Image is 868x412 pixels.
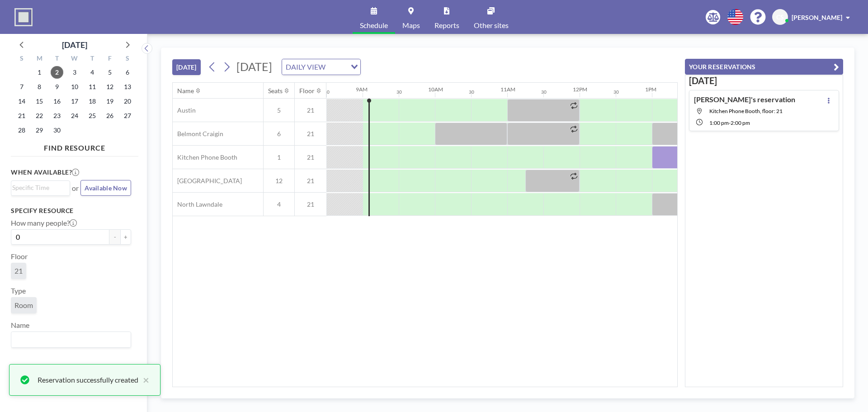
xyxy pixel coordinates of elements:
span: Saturday, September 13, 2025 [121,81,134,93]
span: [GEOGRAPHIC_DATA] [173,177,242,185]
span: 21 [295,153,326,161]
label: How many people? [11,218,77,227]
label: Floor [11,252,28,261]
h3: [DATE] [689,75,839,86]
span: Other sites [474,22,509,29]
span: Austin [173,106,196,114]
div: Search for option [11,332,131,347]
span: Kitchen Phone Booth [173,153,237,161]
span: 21 [295,106,326,114]
button: [DATE] [172,59,201,75]
span: Friday, September 12, 2025 [104,81,116,93]
span: Room [14,301,33,310]
div: 30 [613,89,619,95]
span: Sunday, September 21, 2025 [15,109,28,122]
span: 1:00 PM [709,119,729,126]
span: Saturday, September 20, 2025 [121,95,134,108]
div: Search for option [282,59,360,75]
span: Monday, September 22, 2025 [33,109,46,122]
span: 4 [264,200,294,208]
span: Wednesday, September 3, 2025 [68,66,81,79]
div: 30 [541,89,547,95]
div: 11AM [500,86,515,93]
button: YOUR RESERVATIONS [685,59,843,75]
div: T [83,53,101,65]
span: 21 [14,266,23,275]
button: - [109,229,120,245]
span: DAILY VIEW [284,61,327,73]
h4: [PERSON_NAME]'s reservation [694,95,795,104]
span: Thursday, September 4, 2025 [86,66,99,79]
h4: FIND RESOURCE [11,140,138,152]
input: Search for option [12,334,126,346]
input: Search for option [12,183,65,193]
span: 2:00 PM [731,119,750,126]
span: Thursday, September 11, 2025 [86,81,99,93]
span: Monday, September 15, 2025 [33,95,46,108]
span: 12 [264,177,294,185]
span: Monday, September 8, 2025 [33,81,46,93]
span: Friday, September 5, 2025 [104,66,116,79]
span: Maps [402,22,420,29]
button: + [120,229,131,245]
span: Belmont Craigin [173,130,223,138]
div: 30 [324,89,330,95]
div: 10AM [428,86,443,93]
div: T [48,53,66,65]
div: Name [177,87,194,95]
div: S [118,53,136,65]
span: or [72,184,79,193]
div: Seats [268,87,283,95]
span: [DATE] [236,60,272,73]
button: Available Now [80,180,131,196]
span: Tuesday, September 30, 2025 [51,124,63,137]
span: 21 [295,177,326,185]
span: Monday, September 1, 2025 [33,66,46,79]
span: 21 [295,200,326,208]
span: Sunday, September 14, 2025 [15,95,28,108]
span: North Lawndale [173,200,222,208]
span: 5 [264,106,294,114]
label: Type [11,286,26,295]
label: Name [11,321,29,330]
div: 30 [396,89,402,95]
img: organization-logo [14,8,33,26]
button: close [138,374,149,385]
input: Search for option [328,61,345,73]
div: Floor [299,87,315,95]
span: Wednesday, September 24, 2025 [68,109,81,122]
div: W [66,53,84,65]
span: Kitchen Phone Booth, floor: 21 [709,108,783,114]
span: 21 [295,130,326,138]
span: Saturday, September 27, 2025 [121,109,134,122]
span: [PERSON_NAME] [792,14,842,21]
span: Tuesday, September 2, 2025 [51,66,63,79]
span: Wednesday, September 17, 2025 [68,95,81,108]
span: Available Now [85,184,127,192]
span: Tuesday, September 9, 2025 [51,81,63,93]
span: Tuesday, September 23, 2025 [51,109,63,122]
div: 1PM [645,86,656,93]
div: Reservation successfully created [38,374,138,385]
div: 30 [469,89,474,95]
div: M [31,53,48,65]
span: Reports [434,22,459,29]
div: 9AM [356,86,368,93]
div: Search for option [11,181,70,194]
div: F [101,53,118,65]
span: Tuesday, September 16, 2025 [51,95,63,108]
span: Wednesday, September 10, 2025 [68,81,81,93]
div: S [13,53,31,65]
span: 6 [264,130,294,138]
h3: Specify resource [11,207,131,215]
span: Thursday, September 18, 2025 [86,95,99,108]
span: CS [776,13,784,21]
span: Monday, September 29, 2025 [33,124,46,137]
span: Friday, September 26, 2025 [104,109,116,122]
span: Friday, September 19, 2025 [104,95,116,108]
span: Saturday, September 6, 2025 [121,66,134,79]
span: Sunday, September 28, 2025 [15,124,28,137]
span: 1 [264,153,294,161]
span: Schedule [360,22,388,29]
span: Thursday, September 25, 2025 [86,109,99,122]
